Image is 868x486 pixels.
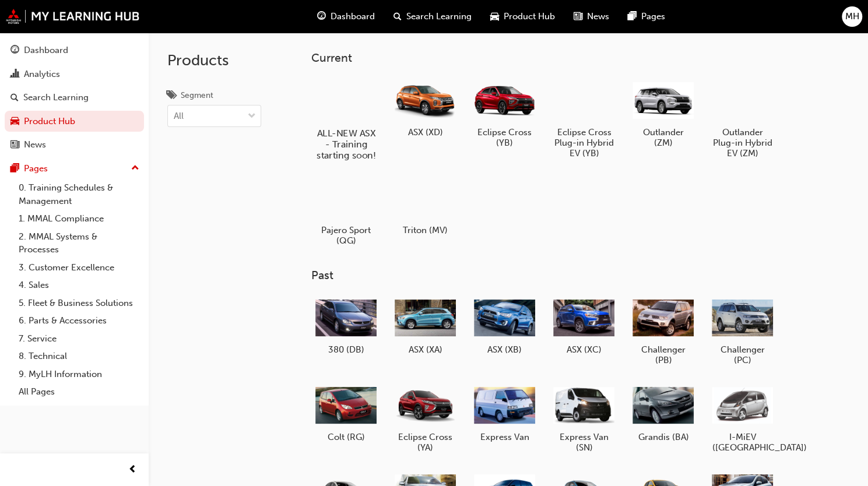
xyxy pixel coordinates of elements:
a: Triton (MV) [391,172,461,240]
a: 1. MMAL Compliance [14,210,144,228]
h5: ASX (XD) [395,127,456,138]
h5: Express Van (SN) [553,432,614,453]
span: up-icon [131,161,139,176]
a: 4. Sales [14,276,144,294]
a: 380 (DB) [311,292,381,360]
a: ASX (XA) [391,292,461,360]
a: Express Van [470,379,540,447]
h5: Outlander Plug-in Hybrid EV (ZM) [712,127,773,159]
h5: Eclipse Cross Plug-in Hybrid EV (YB) [553,127,614,159]
a: 7. Service [14,330,144,348]
button: Pages [5,158,144,179]
h5: Grandis (BA) [632,432,694,442]
a: All Pages [14,383,144,401]
span: guage-icon [10,45,19,56]
h5: Challenger (PB) [632,344,694,365]
span: news-icon [10,140,19,150]
h3: Current [311,51,849,65]
a: Outlander Plug-in Hybrid EV (ZM) [708,74,778,163]
a: ASX (XC) [549,292,619,360]
h5: ASX (XA) [395,344,456,355]
a: Product Hub [5,111,144,132]
h5: Outlander (ZM) [632,127,694,148]
div: Pages [24,162,48,175]
h3: Past [311,269,849,282]
h5: Express Van [474,432,535,442]
button: MH [842,6,862,27]
a: ASX (XB) [470,292,540,360]
div: All [174,110,184,123]
a: News [5,134,144,156]
a: news-iconNews [564,5,619,29]
a: Express Van (SN) [549,379,619,457]
h5: Colt (RG) [315,432,377,442]
img: mmal [6,9,140,24]
h5: Eclipse Cross (YB) [474,127,535,148]
a: Challenger (PB) [628,292,698,370]
h5: Eclipse Cross (YA) [395,432,456,453]
span: Product Hub [504,10,555,23]
h5: ASX (XB) [474,344,535,355]
span: news-icon [574,9,582,24]
h5: 380 (DB) [315,344,377,355]
button: DashboardAnalyticsSearch LearningProduct HubNews [5,37,144,158]
div: Dashboard [24,44,68,57]
h5: Triton (MV) [395,225,456,235]
h2: Products [167,51,261,70]
a: 3. Customer Excellence [14,259,144,277]
span: tags-icon [167,91,176,101]
span: car-icon [10,117,19,127]
a: Dashboard [5,40,144,61]
span: chart-icon [10,69,19,80]
a: Pajero Sport (QG) [311,172,381,250]
span: car-icon [490,9,499,24]
span: News [587,10,609,23]
a: Eclipse Cross (YB) [470,74,540,152]
span: pages-icon [10,164,19,174]
span: Dashboard [331,10,375,23]
a: 2. MMAL Systems & Processes [14,228,144,259]
span: down-icon [248,109,256,124]
div: Segment [181,90,213,101]
a: Analytics [5,64,144,85]
span: search-icon [10,93,19,103]
a: Grandis (BA) [628,379,698,447]
div: News [24,138,46,152]
a: 0. Training Schedules & Management [14,179,144,210]
div: Search Learning [23,91,89,104]
a: pages-iconPages [619,5,674,29]
div: Analytics [24,68,60,81]
h5: Pajero Sport (QG) [315,225,377,246]
span: guage-icon [317,9,326,24]
a: 5. Fleet & Business Solutions [14,294,144,312]
a: 9. MyLH Information [14,365,144,383]
a: Search Learning [5,87,144,108]
a: car-iconProduct Hub [481,5,564,29]
span: Pages [641,10,665,23]
a: 8. Technical [14,347,144,365]
a: guage-iconDashboard [308,5,384,29]
a: 6. Parts & Accessories [14,312,144,330]
h5: I-MiEV ([GEOGRAPHIC_DATA]) [712,432,773,453]
a: Eclipse Cross Plug-in Hybrid EV (YB) [549,74,619,163]
span: Search Learning [406,10,472,23]
h5: Challenger (PC) [712,344,773,365]
span: search-icon [393,9,402,24]
span: pages-icon [628,9,637,24]
h5: ASX (XC) [553,344,614,355]
a: Eclipse Cross (YA) [391,379,461,457]
a: search-iconSearch Learning [384,5,481,29]
a: ALL-NEW ASX - Training starting soon! [311,74,381,163]
span: prev-icon [128,463,137,477]
h5: ALL-NEW ASX - Training starting soon! [314,128,378,161]
a: Challenger (PC) [708,292,778,370]
a: ASX (XD) [391,74,461,142]
a: I-MiEV ([GEOGRAPHIC_DATA]) [708,379,778,457]
span: MH [845,10,859,23]
a: Outlander (ZM) [628,74,698,152]
a: Colt (RG) [311,379,381,447]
